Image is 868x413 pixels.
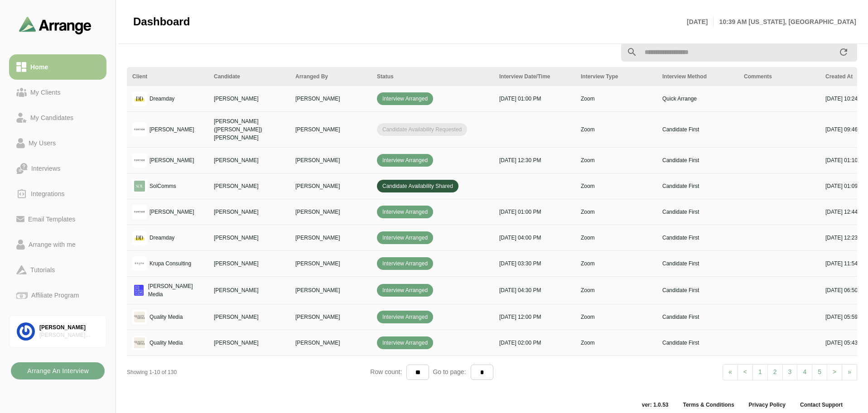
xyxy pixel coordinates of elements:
p: [PERSON_NAME] [295,339,366,347]
p: Candidate First [662,286,733,294]
p: Quick Arrange [662,95,733,103]
span: » [848,368,851,375]
a: Next [842,364,857,380]
div: My Users [25,138,59,149]
div: Status [377,72,488,81]
div: [PERSON_NAME] Associates [39,331,99,339]
span: Interview Arranged [377,206,433,218]
p: Candidate First [662,182,733,190]
p: Krupa Consulting [149,259,191,268]
div: Integrations [27,188,68,199]
i: appended action [838,47,849,58]
p: Candidate First [662,156,733,164]
a: 4 [797,364,812,380]
p: [DATE] 12:30 PM [499,156,570,164]
a: 5 [812,364,827,380]
p: [PERSON_NAME] [149,125,194,134]
a: Integrations [9,181,106,206]
p: [PERSON_NAME] [214,182,285,190]
a: Privacy Policy [742,401,793,408]
div: Home [27,62,52,72]
span: Interview Arranged [377,284,433,297]
p: Dreamday [149,95,174,103]
span: Row count: [370,368,406,375]
a: My Users [9,130,106,156]
button: Arrange An Interview [11,362,105,379]
div: Arranged By [295,72,366,81]
a: Tutorials [9,257,106,283]
p: [PERSON_NAME] ([PERSON_NAME]) [PERSON_NAME] [214,117,285,142]
p: [DATE] 01:00 PM [499,95,570,103]
img: logo [132,122,147,137]
p: [PERSON_NAME] [295,125,366,134]
p: Candidate First [662,234,733,242]
p: SolComms [149,182,176,190]
p: [PERSON_NAME] [214,339,285,347]
p: [PERSON_NAME] [149,156,194,164]
p: [PERSON_NAME] [295,182,366,190]
div: Client [132,72,203,81]
span: Candidate Availability Shared [377,180,458,192]
p: [DATE] 12:00 PM [499,313,570,321]
span: Interview Arranged [377,154,433,167]
a: Contact Support [793,401,850,408]
p: [PERSON_NAME] [295,234,366,242]
span: Candidate Availability Requested [377,123,467,136]
p: [PERSON_NAME] [295,156,366,164]
b: Arrange An Interview [27,362,89,379]
img: logo [132,179,147,193]
a: My Clients [9,80,106,105]
p: Zoom [581,259,651,268]
div: Affiliate Program [28,290,82,301]
p: [PERSON_NAME] Media [148,282,203,298]
p: [PERSON_NAME] [214,208,285,216]
p: [PERSON_NAME] [295,208,366,216]
a: Home [9,54,106,80]
p: [PERSON_NAME] [214,156,285,164]
p: Zoom [581,339,651,347]
div: Candidate [214,72,285,81]
div: Showing 1-10 of 130 [127,368,370,376]
a: [PERSON_NAME][PERSON_NAME] Associates [9,315,106,348]
img: logo [132,283,145,298]
div: Arrange with me [25,239,79,250]
p: [PERSON_NAME] [295,313,366,321]
img: logo [132,231,147,245]
p: Dreamday [149,234,174,242]
p: Candidate First [662,125,733,134]
div: Interview Date/Time [499,72,570,81]
p: [DATE] 03:30 PM [499,259,570,268]
p: Zoom [581,156,651,164]
p: Candidate First [662,339,733,347]
p: [DATE] 04:30 PM [499,286,570,294]
span: Interview Arranged [377,231,433,244]
p: Quality Media [149,313,183,321]
p: [PERSON_NAME] [214,259,285,268]
a: 3 [782,364,798,380]
p: [PERSON_NAME] [214,234,285,242]
span: Interview Arranged [377,336,433,349]
p: Candidate First [662,313,733,321]
p: Zoom [581,208,651,216]
p: Candidate First [662,208,733,216]
p: Candidate First [662,259,733,268]
div: [PERSON_NAME] [39,324,99,331]
p: Quality Media [149,339,183,347]
p: Zoom [581,182,651,190]
p: [PERSON_NAME] [295,259,366,268]
img: logo [132,336,147,350]
span: ver: 1.0.53 [635,401,676,408]
a: Next [827,364,842,380]
img: arrangeai-name-small-logo.4d2b8aee.svg [19,16,92,34]
a: Affiliate Program [9,283,106,308]
div: Email Templates [24,214,79,225]
p: [DATE] 04:00 PM [499,234,570,242]
p: [PERSON_NAME] [214,313,285,321]
p: 10:39 AM [US_STATE], [GEOGRAPHIC_DATA] [714,16,856,27]
span: Dashboard [133,15,190,29]
p: [PERSON_NAME] [214,95,285,103]
img: logo [132,256,147,271]
a: Terms & Conditions [675,401,741,408]
div: Tutorials [27,264,58,275]
div: Interview Type [581,72,651,81]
